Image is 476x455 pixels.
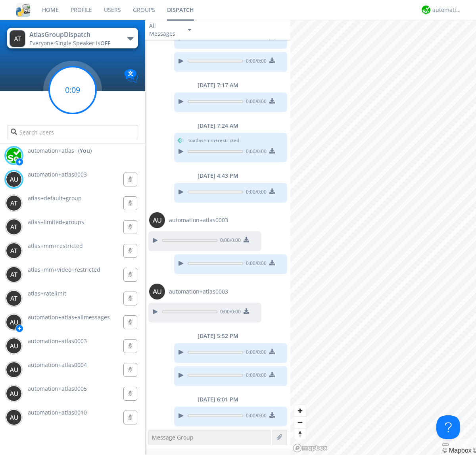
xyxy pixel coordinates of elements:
[28,171,87,178] span: automation+atlas0003
[145,122,290,130] div: [DATE] 7:24 AM
[243,372,267,380] span: 0:00 / 0:00
[169,216,228,224] span: automation+atlas0003
[78,147,92,155] div: (You)
[28,147,74,155] span: automation+atlas
[188,137,239,144] span: to atlas+mm+restricted
[169,288,228,296] span: automation+atlas0003
[124,69,138,83] img: Translation enabled
[28,385,87,392] span: automation+atlas0005
[243,349,267,357] span: 0:00 / 0:00
[269,372,275,377] img: download media button
[149,212,165,228] img: 373638.png
[29,39,119,47] div: Everyone ·
[422,6,430,14] img: d2d01cd9b4174d08988066c6d424eccd
[6,267,22,282] img: 373638.png
[28,361,87,369] span: automation+atlas0004
[28,194,82,202] span: atlas+default+group
[243,188,267,197] span: 0:00 / 0:00
[442,443,449,446] button: Toggle attribution
[6,243,22,259] img: 373638.png
[293,443,328,453] a: Mapbox logo
[244,308,249,314] img: download media button
[244,237,249,242] img: download media button
[243,412,267,421] span: 0:00 / 0:00
[28,290,66,297] span: atlas+ratelimit
[28,313,110,321] span: automation+atlas+allmessages
[294,428,306,440] span: Reset bearing to north
[188,29,191,31] img: caret-down-sm.svg
[16,3,30,17] img: cddb5a64eb264b2086981ab96f4c1ba7
[243,148,267,157] span: 0:00 / 0:00
[294,428,306,440] button: Reset bearing to north
[6,338,22,354] img: 373638.png
[269,260,275,265] img: download media button
[149,284,165,299] img: 373638.png
[145,81,290,89] div: [DATE] 7:17 AM
[6,314,22,330] img: 373638.png
[6,362,22,378] img: 373638.png
[243,58,267,66] span: 0:00 / 0:00
[217,308,241,317] span: 0:00 / 0:00
[28,218,84,226] span: atlas+limited+groups
[28,242,83,250] span: atlas+mm+restricted
[28,266,100,273] span: atlas+mm+video+restricted
[243,260,267,269] span: 0:00 / 0:00
[269,98,275,104] img: download media button
[294,417,306,428] button: Zoom out
[6,386,22,401] img: 373638.png
[269,58,275,63] img: download media button
[6,148,22,163] img: d2d01cd9b4174d08988066c6d424eccd
[7,28,138,48] button: AtlasGroupDispatchEveryone·Single Speaker isOFF
[145,395,290,403] div: [DATE] 6:01 PM
[269,349,275,354] img: download media button
[6,219,22,235] img: 373638.png
[432,6,462,14] div: automation+atlas
[28,409,87,416] span: automation+atlas0010
[6,171,22,187] img: 373638.png
[100,39,110,47] span: OFF
[145,332,290,340] div: [DATE] 5:52 PM
[294,405,306,417] button: Zoom in
[269,188,275,194] img: download media button
[269,412,275,418] img: download media button
[442,447,471,454] a: Mapbox
[149,22,181,38] div: All Messages
[217,237,241,246] span: 0:00 / 0:00
[6,290,22,306] img: 373638.png
[6,409,22,425] img: 373638.png
[436,415,460,439] iframe: Toggle Customer Support
[7,125,138,139] input: Search users
[6,195,22,211] img: 373638.png
[145,172,290,180] div: [DATE] 4:43 PM
[269,148,275,154] img: download media button
[243,98,267,107] span: 0:00 / 0:00
[55,39,110,47] span: Single Speaker is
[29,30,119,39] div: AtlasGroupDispatch
[10,30,25,47] img: 373638.png
[28,337,87,345] span: automation+atlas0003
